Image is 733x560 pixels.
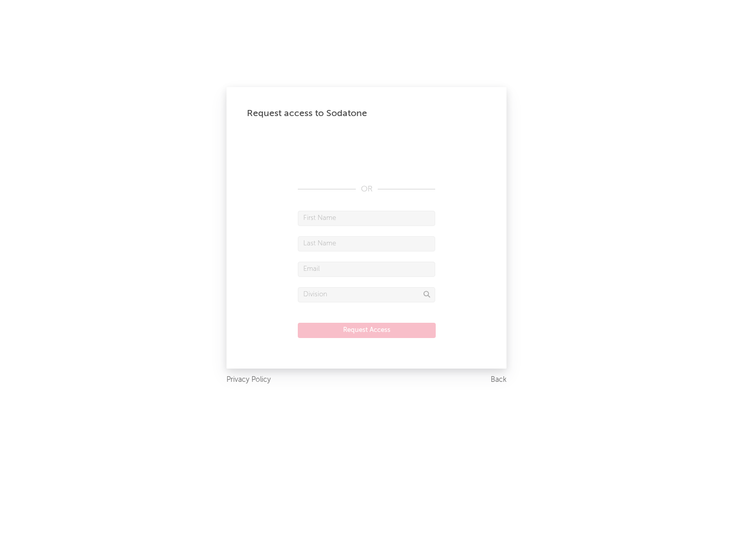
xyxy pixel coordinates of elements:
a: Back [491,374,506,386]
div: OR [298,183,435,195]
input: Division [298,287,435,302]
button: Request Access [298,323,436,338]
a: Privacy Policy [227,374,271,386]
input: Email [298,262,435,277]
input: First Name [298,211,435,226]
div: Request access to Sodatone [247,107,486,120]
input: Last Name [298,236,435,251]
